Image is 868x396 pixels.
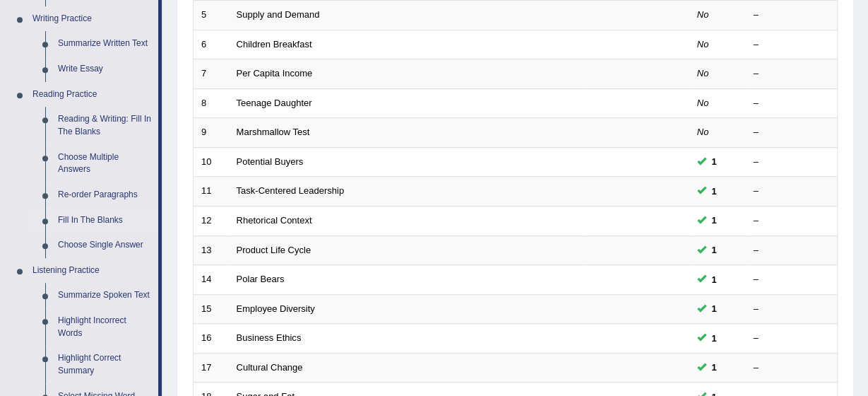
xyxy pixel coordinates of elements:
a: Reading Practice [26,82,158,107]
div: – [754,97,830,110]
div: – [754,8,830,22]
td: 16 [194,324,229,354]
td: 17 [194,353,229,383]
a: Highlight Incorrect Words [52,308,158,346]
td: 9 [194,118,229,148]
a: Re-order Paragraphs [52,182,158,208]
a: Rhetorical Context [237,215,312,226]
td: 8 [194,88,229,118]
a: Highlight Correct Summary [52,346,158,383]
a: Supply and Demand [237,9,320,20]
a: Employee Diversity [237,303,315,314]
div: – [754,244,830,257]
a: Children Breakfast [237,39,312,49]
em: No [697,39,709,49]
span: You can still take this question [706,331,723,346]
div: – [754,156,830,169]
td: 10 [194,147,229,177]
span: You can still take this question [706,360,723,375]
td: 13 [194,235,229,265]
td: 11 [194,177,229,206]
a: Teenage Daughter [237,98,312,108]
td: 7 [194,59,229,89]
td: 6 [194,30,229,59]
div: – [754,273,830,286]
td: 15 [194,294,229,324]
a: Summarize Spoken Text [52,283,158,308]
a: Write Essay [52,57,158,82]
a: Marshmallow Test [237,127,310,137]
div: – [754,303,830,316]
a: Reading & Writing: Fill In The Blanks [52,107,158,144]
a: Fill In The Blanks [52,208,158,233]
em: No [697,127,709,137]
a: Task-Centered Leadership [237,185,344,196]
span: You can still take this question [706,154,723,169]
td: 14 [194,265,229,295]
a: Per Capita Income [237,68,313,78]
a: Cultural Change [237,362,303,373]
div: – [754,126,830,139]
a: Summarize Written Text [52,31,158,57]
a: Listening Practice [26,258,158,284]
em: No [697,98,709,108]
a: Choose Single Answer [52,233,158,258]
span: You can still take this question [706,184,723,199]
a: Potential Buyers [237,156,304,167]
div: – [754,185,830,198]
td: 12 [194,206,229,235]
span: You can still take this question [706,272,723,287]
div: – [754,38,830,52]
a: Product Life Cycle [237,245,311,255]
div: – [754,67,830,81]
span: You can still take this question [706,213,723,228]
a: Business Ethics [237,332,302,343]
div: – [754,332,830,345]
div: – [754,214,830,228]
a: Choose Multiple Answers [52,145,158,182]
em: No [697,9,709,20]
a: Polar Bears [237,274,285,284]
td: 5 [194,1,229,30]
span: You can still take this question [706,243,723,257]
span: You can still take this question [706,301,723,316]
em: No [697,68,709,78]
div: – [754,361,830,375]
a: Writing Practice [26,6,158,32]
